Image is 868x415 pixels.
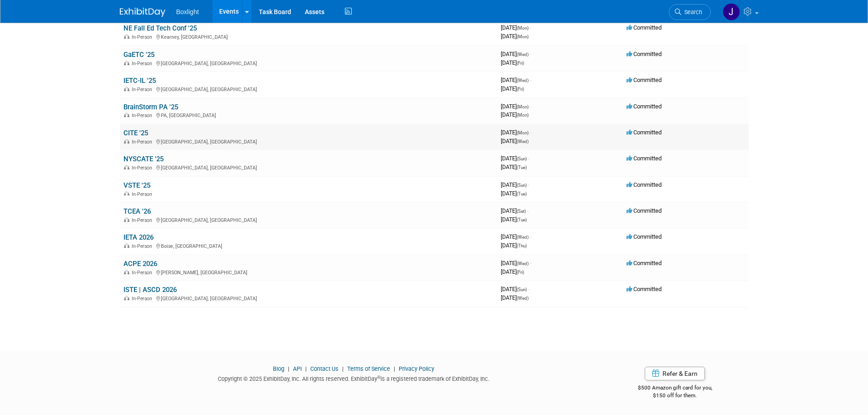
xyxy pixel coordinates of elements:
div: [GEOGRAPHIC_DATA], [GEOGRAPHIC_DATA] [123,294,493,302]
span: [DATE] [501,242,527,249]
span: | [286,365,292,372]
span: - [528,155,529,162]
div: $150 off for them. [601,392,749,400]
div: [GEOGRAPHIC_DATA], [GEOGRAPHIC_DATA] [123,164,493,171]
span: In-Person [132,61,155,67]
span: - [527,207,529,214]
span: Committed [627,181,662,188]
span: [DATE] [501,77,531,83]
img: In-Person Event [124,270,129,274]
span: Committed [627,286,662,292]
span: In-Person [132,217,155,223]
span: [DATE] [501,190,527,197]
span: (Mon) [517,26,529,31]
span: (Wed) [517,296,529,301]
a: IETA 2026 [123,233,154,241]
span: In-Person [132,139,155,145]
span: Committed [627,24,662,31]
a: Terms of Service [347,365,390,372]
sup: ® [377,375,380,380]
a: Contact Us [310,365,339,372]
span: (Fri) [517,87,524,92]
a: GaETC '25 [123,51,154,59]
span: (Mon) [517,113,529,118]
span: In-Person [132,243,155,249]
a: Blog [273,365,284,372]
span: - [528,181,529,188]
span: (Sun) [517,287,527,292]
span: (Tue) [517,217,527,222]
img: In-Person Event [124,296,129,300]
img: In-Person Event [124,61,129,65]
span: In-Person [132,165,155,171]
img: ExhibitDay [120,8,165,17]
a: VSTE '25 [123,181,150,190]
span: - [530,233,531,240]
span: (Wed) [517,52,529,57]
a: NYSCATE '25 [123,155,164,163]
div: [GEOGRAPHIC_DATA], [GEOGRAPHIC_DATA] [123,216,493,223]
a: CITE '25 [123,129,148,137]
span: - [530,24,531,31]
span: [DATE] [501,207,529,214]
span: [DATE] [501,164,527,170]
div: $500 Amazon gift card for you, [601,378,749,399]
span: - [530,129,531,136]
span: - [530,260,531,266]
div: Kearney, [GEOGRAPHIC_DATA] [123,33,493,40]
div: [GEOGRAPHIC_DATA], [GEOGRAPHIC_DATA] [123,138,493,145]
span: (Mon) [517,130,529,135]
span: In-Person [132,191,155,197]
span: - [530,77,531,83]
div: PA, [GEOGRAPHIC_DATA] [123,111,493,118]
span: (Wed) [517,139,529,144]
a: NE Fall Ed Tech Conf '25 [123,24,197,32]
div: [PERSON_NAME], [GEOGRAPHIC_DATA] [123,268,493,276]
span: [DATE] [501,260,531,266]
a: ACPE 2026 [123,260,157,268]
a: IETC-IL '25 [123,77,156,85]
span: (Wed) [517,261,529,266]
span: (Fri) [517,61,524,66]
span: - [530,103,531,110]
span: [DATE] [501,155,529,162]
span: [DATE] [501,286,529,292]
img: Jean Knight [723,3,740,20]
img: In-Person Event [124,217,129,222]
span: (Sat) [517,209,526,214]
span: | [303,365,309,372]
div: Copyright © 2025 ExhibitDay, Inc. All rights reserved. ExhibitDay is a registered trademark of Ex... [120,373,588,383]
img: In-Person Event [124,34,129,39]
span: Committed [627,77,662,83]
span: Committed [627,51,662,57]
div: Boise, [GEOGRAPHIC_DATA] [123,242,493,249]
span: [DATE] [501,233,531,240]
img: In-Person Event [124,191,129,196]
span: (Tue) [517,165,527,170]
span: (Mon) [517,34,529,39]
span: [DATE] [501,24,531,31]
span: (Tue) [517,191,527,196]
span: Committed [627,207,662,214]
span: [DATE] [501,103,531,110]
span: [DATE] [501,33,529,40]
span: Boxlight [176,8,199,15]
img: In-Person Event [124,139,129,143]
span: | [340,365,346,372]
img: In-Person Event [124,113,129,117]
span: (Wed) [517,235,529,240]
span: [DATE] [501,129,531,136]
span: [DATE] [501,216,527,223]
span: In-Person [132,87,155,92]
span: In-Person [132,270,155,276]
span: [DATE] [501,85,524,92]
span: Committed [627,129,662,136]
span: [DATE] [501,59,524,66]
div: [GEOGRAPHIC_DATA], [GEOGRAPHIC_DATA] [123,59,493,67]
img: In-Person Event [124,243,129,248]
span: [DATE] [501,294,529,301]
span: | [391,365,397,372]
a: Refer & Earn [645,367,705,380]
span: [DATE] [501,268,524,275]
a: BrainStorm PA '25 [123,103,178,111]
